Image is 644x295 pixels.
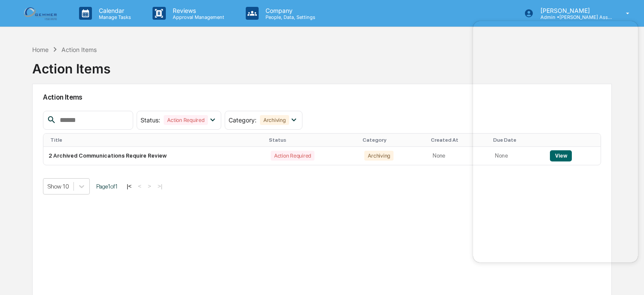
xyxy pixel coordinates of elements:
div: Category [363,137,424,143]
p: Reviews [166,7,229,14]
span: Page 1 of 1 [96,183,118,190]
button: |< [124,182,134,190]
div: Title [50,137,262,143]
div: Archiving [364,151,394,161]
iframe: Customer support window [473,21,638,262]
p: Approval Management [166,14,229,20]
img: logo [21,5,62,21]
td: 2 Archived Communications Require Review [43,147,266,165]
div: Home [32,46,49,53]
button: >| [155,182,165,190]
span: Category : [229,116,256,124]
div: Archiving [260,115,289,125]
h2: Action Items [43,93,601,101]
td: None [427,147,490,165]
p: Manage Tasks [92,14,135,20]
div: Action Items [61,46,97,53]
button: > [145,182,154,190]
iframe: Open customer support [617,267,640,290]
div: Status [269,137,356,143]
p: Company [259,7,320,14]
p: People, Data, Settings [259,14,320,20]
p: [PERSON_NAME] [534,7,613,14]
div: Created At [431,137,486,143]
div: Action Required [164,115,208,125]
div: Action Items [32,54,110,76]
div: Action Required [271,151,314,161]
button: < [135,182,144,190]
p: Admin • [PERSON_NAME] Asset Management [534,14,613,20]
p: Calendar [92,7,135,14]
span: Status : [140,116,160,124]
